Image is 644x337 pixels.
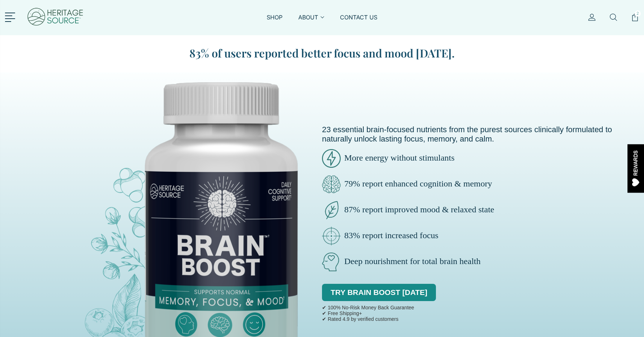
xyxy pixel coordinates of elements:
[322,227,644,245] p: 83% report increased focus
[267,13,282,30] a: SHOP
[322,149,341,168] img: brain-boost-energy.png
[322,278,436,303] div: TRY BRAIN BOOST [DATE]
[322,284,436,301] a: TRY BRAIN BOOST [DATE]
[322,125,644,144] p: 23 essential brain-focused nutrients from the purest sources clinically formulated to naturally u...
[322,253,644,271] p: Deep nourishment for total brain health
[322,310,414,316] p: ✔ Free Shipping+
[322,175,341,194] img: brain-boost-clarity.png
[322,149,644,168] p: More energy without stimulants
[631,13,639,30] a: 2
[322,201,341,220] img: brain-boost-natural-pure.png
[322,227,341,245] img: brain-boost-clinically-focus.png
[322,253,341,271] img: brain-boost-natural.png
[322,201,644,220] p: 87% report improved mood & relaxed state
[322,305,414,310] p: ✔ 100% No-Risk Money Back Guarantee
[322,175,644,194] p: 79% report enhanced cognition & memory
[322,316,414,322] p: ✔ Rated 4.9 by verified customers
[340,13,377,30] a: CONTACT US
[298,13,324,30] a: ABOUT
[27,4,84,32] img: Heritage Source
[160,45,484,61] blockquote: 83% of users reported better focus and mood [DATE].
[635,10,641,17] span: 2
